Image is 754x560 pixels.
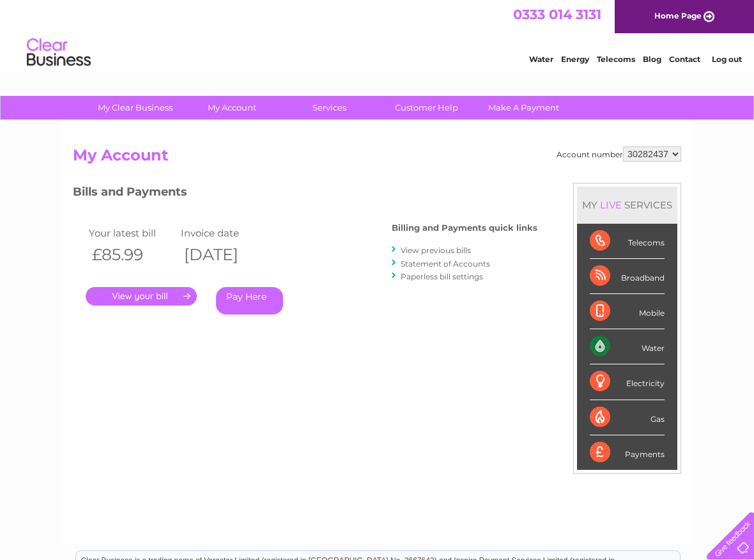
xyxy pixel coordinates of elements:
[401,272,483,281] a: Paperless bill settings
[590,400,665,435] div: Gas
[557,146,681,162] div: Account number
[86,287,197,306] a: .
[513,6,601,22] a: 0333 014 3131
[392,223,537,233] h4: Billing and Payments quick links
[597,199,624,211] div: LIVE
[86,224,178,242] td: Your latest bill
[643,54,661,64] a: Blog
[374,96,479,120] a: Customer Help
[590,364,665,400] div: Electricity
[82,96,188,120] a: My Clear Business
[26,33,91,72] img: logo.png
[590,259,665,294] div: Broadband
[712,54,742,64] a: Log out
[86,242,178,268] th: £85.99
[590,294,665,329] div: Mobile
[180,96,285,120] a: My Account
[401,245,471,255] a: View previous bills
[597,54,635,64] a: Telecoms
[216,287,283,315] a: Pay Here
[590,435,665,470] div: Payments
[178,224,270,242] td: Invoice date
[76,7,680,62] div: Clear Business is a trading name of Verastar Limited (registered in [GEOGRAPHIC_DATA] No. 3667643...
[178,242,270,268] th: [DATE]
[577,187,677,223] div: MY SERVICES
[590,329,665,364] div: Water
[590,224,665,259] div: Telecoms
[277,96,382,120] a: Services
[73,183,537,205] h3: Bills and Payments
[529,54,553,64] a: Water
[73,146,681,171] h2: My Account
[561,54,589,64] a: Energy
[401,259,490,268] a: Statement of Accounts
[669,54,700,64] a: Contact
[471,96,576,120] a: Make A Payment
